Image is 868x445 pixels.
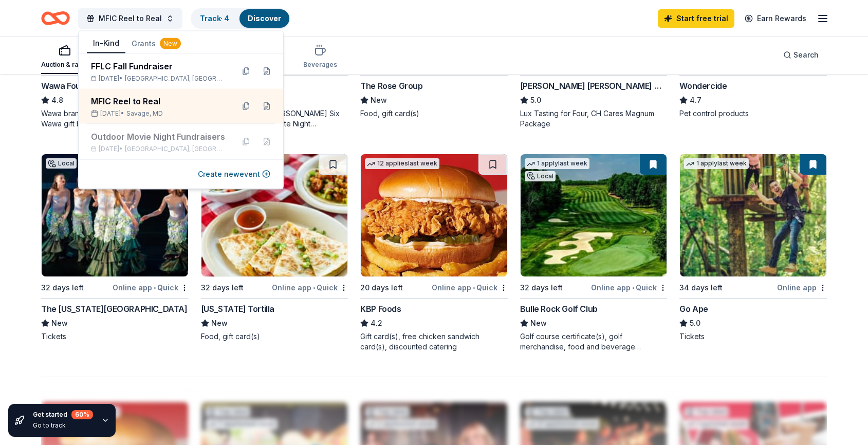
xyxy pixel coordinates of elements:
div: 12 applies last week [365,158,439,169]
div: Local [46,158,77,169]
div: The [US_STATE][GEOGRAPHIC_DATA] [41,303,188,315]
div: 34 days left [679,282,723,294]
a: Image for KBP Foods12 applieslast week20 days leftOnline app•QuickKBP Foods4.2Gift card(s), free ... [360,154,508,352]
a: Earn Rewards [738,9,812,28]
a: Home [41,6,70,30]
button: Grants [125,34,187,53]
button: MFIC Reel to Real [78,8,182,29]
span: 4.2 [371,317,382,329]
div: 60 % [71,410,93,419]
span: New [51,317,68,329]
div: 1 apply last week [684,158,749,169]
div: Tickets [41,331,189,342]
div: Wawa brand fruit drinks, teas, or water; Wawa gift basket (includes Wawa products and coupons) [41,108,189,129]
div: Golf course certificate(s), golf merchandise, food and beverage certificate [520,331,668,352]
div: Food, gift card(s) [360,108,508,119]
span: • [632,284,634,292]
span: 4.7 [690,94,701,106]
div: Food, gift card(s) [201,331,348,342]
img: Image for Go Ape [680,154,826,276]
span: Search [793,49,819,61]
div: MFIC Reel to Real [91,95,226,107]
div: Outdoor Movie Night Fundraisers [91,131,226,143]
span: MFIC Reel to Real [99,12,162,25]
span: • [473,284,475,292]
img: Image for Bulle Rock Golf Club [521,154,667,276]
span: • [313,284,315,292]
a: Discover [248,14,281,23]
button: Beverages [303,40,337,74]
img: Image for The Maryland Theatre [42,154,188,276]
div: 32 days left [201,282,244,294]
span: [GEOGRAPHIC_DATA], [GEOGRAPHIC_DATA] [125,75,226,83]
span: 5.0 [690,317,700,329]
div: [PERSON_NAME] [PERSON_NAME] Winery and Restaurants [520,80,668,92]
div: [US_STATE] Tortilla [201,303,274,315]
div: [DATE] • [91,145,226,153]
div: Local [525,171,556,181]
a: Image for Go Ape1 applylast week34 days leftOnline appGo Ape5.0Tickets [679,154,827,342]
span: • [154,284,156,292]
span: New [530,317,547,329]
div: Online app [777,281,827,294]
span: New [211,317,228,329]
div: Online app Quick [272,281,348,294]
div: Pet control products [679,108,827,119]
a: Start free trial [658,9,734,28]
button: Search [775,45,827,65]
div: 20 days left [360,282,403,294]
div: Beverages [303,61,337,69]
img: Image for KBP Foods [361,154,507,276]
img: Image for California Tortilla [201,154,348,276]
div: Wondercide [679,80,727,92]
button: Track· 4Discover [191,8,290,29]
div: Go Ape [679,303,708,315]
div: Get started [33,410,93,419]
div: Bulle Rock Golf Club [520,303,598,315]
button: In-Kind [87,34,125,53]
div: 32 days left [520,282,563,294]
div: KBP Foods [360,303,401,315]
div: FFLC Fall Fundraiser [91,60,226,72]
div: Online app Quick [432,281,508,294]
div: Online app Quick [113,281,189,294]
span: Savage, MD [126,109,163,118]
span: 5.0 [530,94,541,106]
div: Go to track [33,421,93,430]
div: 1 apply last week [525,158,589,169]
a: Image for California Tortilla1 applylast week32 days leftOnline app•Quick[US_STATE] TortillaNewFo... [201,154,348,342]
div: 32 days left [41,282,84,294]
div: Lux Tasting for Four, CH Cares Magnum Package [520,108,668,129]
span: New [371,94,387,106]
div: Tickets [679,331,827,342]
span: [GEOGRAPHIC_DATA], [GEOGRAPHIC_DATA] [125,145,226,153]
a: Image for Bulle Rock Golf Club1 applylast weekLocal32 days leftOnline app•QuickBulle Rock Golf Cl... [520,154,668,352]
div: Wawa Foundation [41,80,110,92]
div: [DATE] • [91,109,226,118]
span: 4.8 [51,94,63,106]
div: Gift card(s), free chicken sandwich card(s), discounted catering [360,331,508,352]
a: Track· 4 [200,14,229,23]
div: New [160,38,181,49]
a: Image for The Maryland TheatreLocal32 days leftOnline app•QuickThe [US_STATE][GEOGRAPHIC_DATA]New... [41,154,189,342]
button: Create newevent [198,168,270,180]
button: Auction & raffle [41,40,88,74]
div: The Rose Group [360,80,422,92]
div: [DATE] • [91,75,226,83]
div: Online app Quick [591,281,667,294]
div: Auction & raffle [41,61,88,69]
